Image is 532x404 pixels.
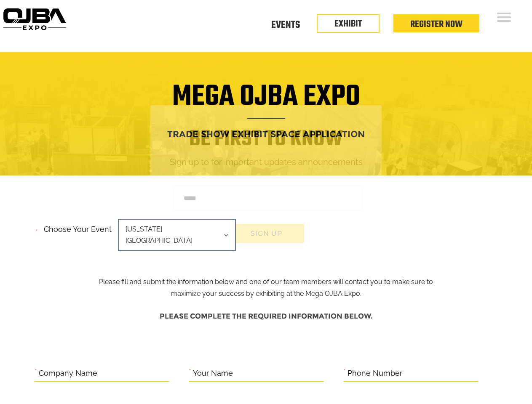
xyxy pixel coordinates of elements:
a: EXHIBIT [334,17,362,31]
label: Phone Number [348,367,402,380]
h1: Mega OJBA Expo [6,85,526,119]
h4: Please complete the required information below. [35,308,498,324]
a: Register Now [410,17,462,32]
p: Please fill and submit the information below and one of our team members will contact you to make... [92,222,440,300]
label: Choose your event [39,218,112,236]
label: Your Name [193,367,233,380]
span: [US_STATE][GEOGRAPHIC_DATA] [118,219,236,251]
h4: Trade Show Exhibit Space Application [6,126,526,142]
label: Company Name [39,367,97,380]
p: Sign up to for important updates announcements [150,155,382,170]
h1: Be first to know [150,126,382,153]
